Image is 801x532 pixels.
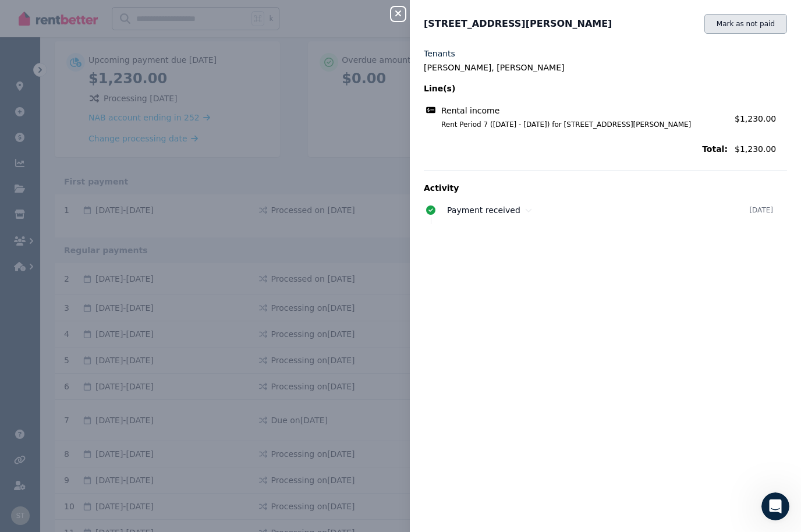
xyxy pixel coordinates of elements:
span: Home [26,392,52,400]
div: Creating and Managing Your Ad [24,357,195,369]
button: Mark as not paid [704,14,787,34]
button: Messages [77,363,155,410]
div: We'll be back online [DATE] [24,226,194,239]
img: Profile image for Jeremy [169,19,192,42]
p: Hi [PERSON_NAME] [23,83,210,102]
div: Rental Payments - How They Work [24,292,195,304]
div: Close [200,19,221,40]
span: $1,230.00 [735,114,776,123]
div: Recent messageProfile image for JodieRate your conversation[PERSON_NAME]•[DATE] [12,137,221,198]
div: How much does it cost? [17,309,216,331]
div: Profile image for JodieRate your conversation[PERSON_NAME]•[DATE] [12,155,221,198]
p: Activity [424,182,787,194]
span: $1,230.00 [735,143,787,155]
span: Payment received [447,205,520,215]
div: Lease Agreement [24,335,195,347]
div: Send us a message [24,214,194,226]
div: Send us a messageWe'll be back online [DATE] [12,204,221,249]
span: Search for help [24,265,94,278]
div: • [DATE] [122,176,154,189]
p: How can we help? [23,102,210,122]
img: Profile image for Earl [125,19,148,42]
button: Search for help [17,260,216,283]
time: [DATE] [749,205,773,215]
span: Help [185,392,203,400]
iframe: Intercom live chat [761,492,789,520]
img: Profile image for Jodie [24,165,47,188]
span: Rent Period 7 ([DATE] - [DATE]) for [STREET_ADDRESS][PERSON_NAME] [427,120,728,129]
span: Line(s) [424,83,728,94]
div: Recent message [24,147,209,159]
span: [STREET_ADDRESS][PERSON_NAME] [424,17,612,31]
button: Help [155,363,233,410]
div: Creating and Managing Your Ad [17,352,216,374]
div: Lease Agreement [17,331,216,352]
legend: [PERSON_NAME], [PERSON_NAME] [424,62,787,73]
div: Rental Payments - How They Work [17,288,216,309]
label: Tenants [424,48,455,59]
span: Rental income [441,105,499,116]
img: Profile image for Rochelle [147,19,170,42]
img: logo [23,23,101,40]
span: Messages [97,392,137,400]
div: How much does it cost? [24,314,195,326]
div: [PERSON_NAME] [52,176,119,189]
span: Total: [424,143,728,155]
span: Rate your conversation [52,165,147,175]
